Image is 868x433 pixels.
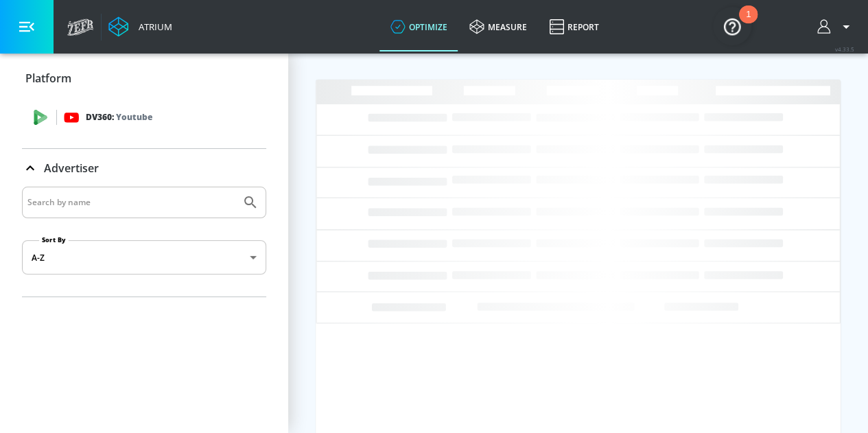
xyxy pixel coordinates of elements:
[27,194,235,211] input: Search by name
[39,235,69,244] label: Sort By
[86,110,152,125] p: DV360:
[835,45,854,53] span: v 4.33.5
[44,161,99,176] p: Advertiser
[22,97,266,138] div: DV360: Youtube
[458,2,538,51] a: measure
[22,285,266,296] nav: list of Advertiser
[22,59,266,97] div: Platform
[746,14,751,32] div: 1
[538,2,610,51] a: Report
[116,110,152,124] p: Youtube
[22,240,266,274] div: A-Z
[22,149,266,187] div: Advertiser
[379,2,458,51] a: optimize
[108,16,172,37] a: Atrium
[133,21,172,33] div: Atrium
[25,71,71,86] p: Platform
[713,7,751,45] button: Open Resource Center, 1 new notification
[22,187,266,296] div: Advertiser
